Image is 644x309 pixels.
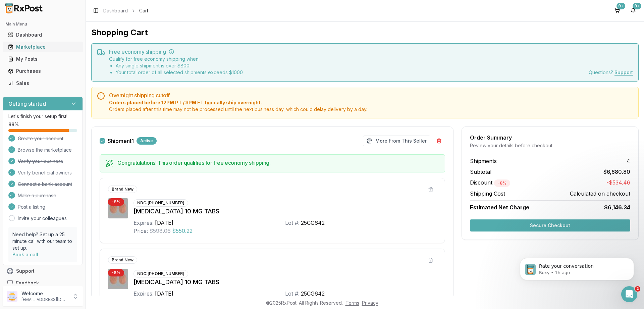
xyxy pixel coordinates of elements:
button: Dashboard [3,30,83,40]
nav: breadcrumb [103,7,148,14]
div: Qualify for free economy shipping when [109,56,243,76]
span: Verify beneficial owners [18,169,72,176]
h5: Overnight shipping cutoff [109,93,633,98]
span: $6,146.34 [604,203,630,211]
button: Marketplace [3,42,83,52]
div: - 8 % [108,269,124,276]
span: Post a listing [18,204,45,210]
button: Secure Checkout [470,219,630,231]
div: Brand New [108,256,137,264]
button: Feedback [3,277,83,289]
div: Questions? [589,69,633,76]
div: Price: [133,227,148,235]
a: My Posts [5,53,80,65]
iframe: Intercom live chat [621,286,637,302]
iframe: Intercom notifications message [510,244,644,291]
button: My Posts [3,54,83,64]
button: More From This Seller [363,136,430,146]
span: Shipping Cost [470,190,505,198]
span: $598.06 [149,227,171,235]
div: 9+ [616,3,625,9]
div: Order Summary [470,135,630,140]
div: Marketplace [8,44,77,50]
div: [MEDICAL_DATA] 10 MG TABS [133,277,437,287]
div: My Posts [8,56,77,62]
span: Orders placed before 12PM PT / 3PM ET typically ship overnight. [109,99,633,106]
button: Support [3,265,83,277]
h5: Congratulations! This order qualifies for free economy shipping. [117,160,439,165]
span: Estimated Net Charge [470,204,529,211]
span: -$534.46 [606,178,630,187]
div: Expires: [133,219,154,227]
div: Brand New [108,186,137,193]
span: Verify your business [18,158,63,165]
span: $550.22 [172,227,193,235]
p: Need help? Set up a 25 minute call with our team to set up. [12,231,73,251]
div: [DATE] [155,219,173,227]
div: Expires: [133,290,154,298]
div: Review your details before checkout [470,142,630,149]
div: - 8 % [494,179,510,187]
a: Sales [5,77,80,89]
div: NDC: [PHONE_NUMBER] [133,270,188,277]
div: Lot #: [285,219,300,227]
a: Purchases [5,65,80,77]
span: Subtotal [470,168,491,176]
button: 9+ [628,5,639,16]
button: Sales [3,78,83,89]
a: Marketplace [5,41,80,53]
img: User avatar [7,291,17,302]
a: Dashboard [5,29,80,41]
div: Lot #: [285,290,300,298]
span: $6,680.80 [603,168,630,176]
span: Connect a bank account [18,181,72,188]
p: Welcome [21,290,68,297]
span: 2 [635,286,640,292]
li: Your total order of all selected shipments exceeds $ 1000 [116,69,243,76]
h2: Main Menu [5,21,80,27]
span: 4 [627,157,630,165]
span: Orders placed after this time may not be processed until the next business day, which could delay... [109,106,633,113]
span: Feedback [16,280,39,287]
div: Active [137,137,157,145]
h3: Getting started [8,100,46,108]
a: Invite your colleagues [18,215,67,222]
img: Xarelto 10 MG TABS [108,198,128,218]
span: Cart [139,7,148,14]
div: [MEDICAL_DATA] 10 MG TABS [133,207,437,216]
div: Sales [8,80,77,87]
button: 9+ [612,5,623,16]
span: Make a purchase [18,192,56,199]
a: Terms [345,300,359,306]
div: Dashboard [8,32,77,38]
div: 25CG642 [301,219,325,227]
span: Create your account [18,135,63,142]
li: Any single shipment is over $ 800 [116,62,243,69]
img: RxPost Logo [3,3,46,13]
p: Let's finish your setup first! [8,113,77,120]
div: NDC: [PHONE_NUMBER] [133,199,188,207]
label: Shipment 1 [108,138,134,144]
div: 25CG642 [301,290,325,298]
span: Discount [470,179,510,186]
span: Calculated on checkout [570,190,630,198]
span: Browse the marketplace [18,147,72,153]
div: 9+ [633,3,641,9]
span: Shipments [470,157,497,165]
a: Dashboard [103,7,128,14]
h1: Shopping Cart [91,27,639,38]
button: Purchases [3,66,83,76]
div: Purchases [8,68,77,74]
a: Book a call [12,252,38,257]
a: Privacy [362,300,378,306]
p: [EMAIL_ADDRESS][DOMAIN_NAME] [21,297,68,302]
img: Xarelto 10 MG TABS [108,269,128,289]
div: - 8 % [108,198,124,206]
div: [DATE] [155,290,173,298]
h5: Free economy shipping [109,49,633,54]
